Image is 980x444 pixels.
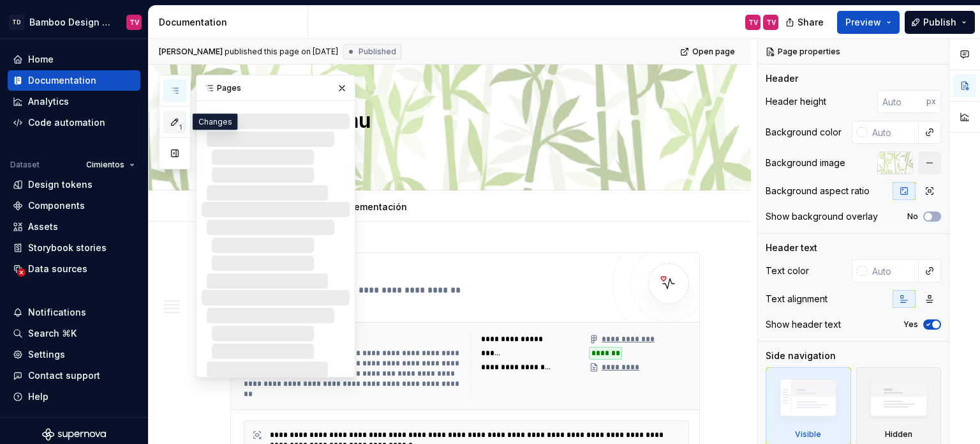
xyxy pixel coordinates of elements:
div: Settings [28,348,65,361]
div: Storybook stories [28,241,107,254]
div: Background image [766,157,845,169]
input: Auto [867,121,919,144]
span: Publish [923,16,956,29]
a: Code automation [8,112,140,133]
div: Dataset [10,160,40,170]
span: Share [798,16,824,29]
div: Pages [197,75,355,101]
div: TD [9,15,24,30]
a: Design tokens [8,174,140,195]
a: Settings [8,344,140,365]
label: No [907,211,918,222]
input: Auto [867,259,919,282]
span: [PERSON_NAME] [159,47,223,57]
div: TV [130,17,139,27]
div: Visible [795,429,821,440]
div: Data sources [28,263,87,275]
div: Text color [766,264,809,277]
div: Home [28,53,54,66]
div: Documentation [159,16,302,29]
div: Side navigation [766,349,836,362]
div: Implementación [330,193,412,220]
div: Help [28,390,48,403]
button: Publish [905,11,975,34]
div: TV [748,17,758,27]
button: Help [8,387,140,407]
span: Preview [845,16,881,29]
p: px [926,96,936,107]
button: Share [779,11,832,34]
div: Header text [766,241,817,254]
div: Text alignment [766,293,828,305]
button: Cimientos [80,156,140,174]
div: Header [766,72,798,85]
a: Documentation [8,70,140,91]
a: Components [8,195,140,216]
label: Yes [903,319,918,330]
div: Background aspect ratio [766,185,870,197]
div: Assets [28,220,58,233]
div: Header height [766,95,826,108]
a: Home [8,49,140,70]
div: Notifications [28,306,86,319]
div: Contact support [28,369,100,382]
button: Notifications [8,302,140,323]
svg: Supernova Logo [42,428,106,441]
a: Analytics [8,91,140,112]
div: Analytics [28,95,69,108]
span: Open page [692,47,735,57]
div: Code automation [28,116,105,129]
a: Storybook stories [8,238,140,258]
div: Changes [193,114,238,130]
div: Show background overlay [766,210,878,223]
a: Implementación [336,201,407,212]
div: Show header text [766,318,841,331]
span: Published [359,47,396,57]
input: Auto [877,90,926,113]
div: Bamboo Design System [29,16,111,29]
textarea: ○ Action menu [228,105,697,136]
span: Cimientos [86,160,124,170]
span: 1 [175,122,185,132]
button: Contact support [8,365,140,386]
a: Open page [676,43,741,61]
button: TDBamboo Design SystemTV [3,8,145,36]
div: Components [28,199,85,212]
div: TV [766,17,776,27]
div: Design tokens [28,178,93,191]
div: Background color [766,126,842,139]
button: Preview [837,11,900,34]
div: Search ⌘K [28,327,77,340]
button: Search ⌘K [8,323,140,344]
div: published this page on [DATE] [225,47,338,57]
a: Data sources [8,259,140,279]
a: Assets [8,217,140,237]
div: Documentation [28,74,96,87]
div: Hidden [885,429,912,440]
